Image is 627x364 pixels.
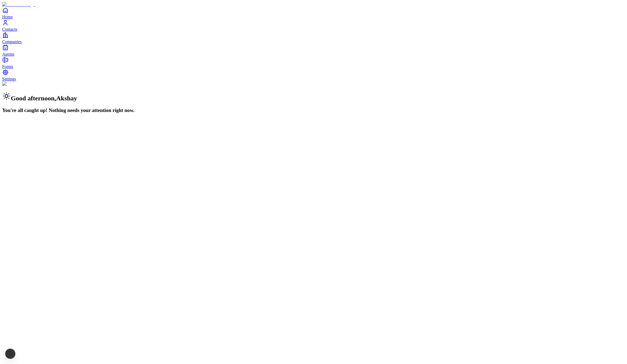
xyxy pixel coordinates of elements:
a: Contacts [2,19,625,32]
span: Companies [2,39,22,44]
span: Home [2,15,13,19]
a: Forms [2,57,625,69]
a: Settings [2,69,625,81]
span: Contacts [2,27,17,32]
a: Companies [2,32,625,44]
h3: You're all caught up! Nothing needs your attention right now. [2,107,625,113]
a: Home [2,7,625,19]
span: Settings [2,77,16,81]
span: Forms [2,64,13,69]
h2: Good afternoon , Akshay [2,92,625,102]
img: Background [2,81,28,86]
span: Agents [2,52,14,56]
a: Agents [2,44,625,56]
img: Item Brain Logo [2,2,35,7]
